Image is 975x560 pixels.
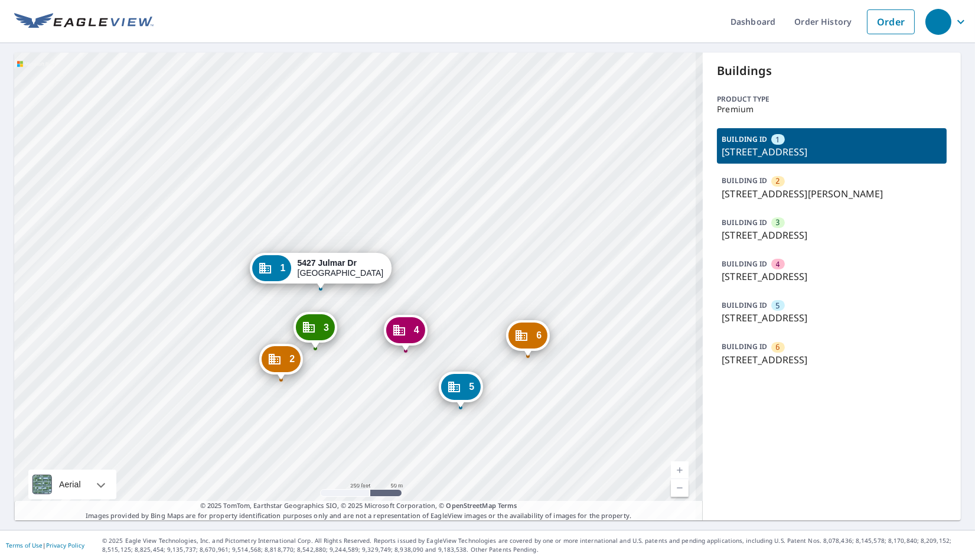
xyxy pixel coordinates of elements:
[384,315,428,351] div: Dropped pin, building 4, Commercial property, 5427 Julmar Dr Cincinnati, OH 45238
[46,541,84,549] a: Privacy Policy
[722,269,942,284] p: [STREET_ADDRESS]
[717,105,947,114] p: Premium
[722,217,767,227] p: BUILDING ID
[280,263,285,272] span: 1
[259,344,303,380] div: Dropped pin, building 2, Commercial property, 1541 Linneman Rd Cincinnati, OH 45238
[6,542,84,549] p: |
[776,217,780,228] span: 3
[722,311,942,325] p: [STREET_ADDRESS]
[294,312,337,349] div: Dropped pin, building 3, Commercial property, 5427 Julmar Dr Cincinnati, OH 45238
[671,461,689,479] a: Current Level 17.62395663233702, Zoom In
[498,501,517,510] a: Terms
[14,13,154,31] img: EV Logo
[776,341,780,353] span: 6
[250,253,392,289] div: Dropped pin, building 1, Commercial property, 5427 Julmar Dr Cincinnati, OH 45238
[722,341,767,351] p: BUILDING ID
[722,300,767,310] p: BUILDING ID
[469,382,474,391] span: 5
[722,259,767,269] p: BUILDING ID
[776,134,780,145] span: 1
[6,541,43,549] a: Terms of Use
[722,187,942,201] p: [STREET_ADDRESS][PERSON_NAME]
[722,228,942,242] p: [STREET_ADDRESS]
[722,145,942,159] p: [STREET_ADDRESS]
[776,259,780,270] span: 4
[289,354,295,363] span: 2
[722,175,767,185] p: BUILDING ID
[28,470,116,499] div: Aerial
[56,470,84,499] div: Aerial
[776,175,780,187] span: 2
[717,62,947,80] p: Buildings
[717,94,947,105] p: Product type
[439,372,482,408] div: Dropped pin, building 5, Commercial property, 5425 Julmar Dr Cincinnati, OH 45238
[776,300,780,311] span: 5
[298,258,357,268] strong: 5427 Julmar Dr
[200,501,517,511] span: © 2025 TomTom, Earthstar Geographics SIO, © 2025 Microsoft Corporation, ©
[102,536,969,554] p: © 2025 Eagle View Technologies, Inc. and Pictometry International Corp. All Rights Reserved. Repo...
[324,323,329,332] span: 3
[14,501,703,520] p: Images provided by Bing Maps are for property identification purposes only and are not a represen...
[722,134,767,144] p: BUILDING ID
[298,258,384,278] div: [GEOGRAPHIC_DATA]
[722,353,942,367] p: [STREET_ADDRESS]
[446,501,495,510] a: OpenStreetMap
[671,479,689,497] a: Current Level 17.62395663233702, Zoom Out
[536,331,542,340] span: 6
[867,9,915,34] a: Order
[506,320,550,357] div: Dropped pin, building 6, Commercial property, 5425 Julmar Dr Cincinnati, OH 45238
[414,325,419,334] span: 4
